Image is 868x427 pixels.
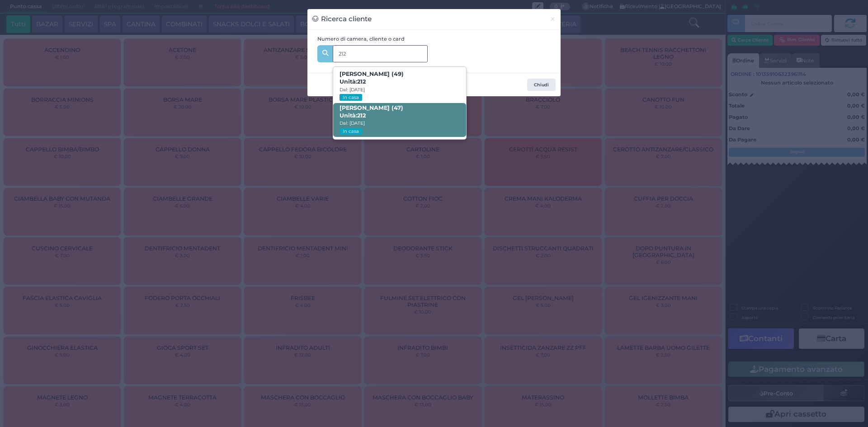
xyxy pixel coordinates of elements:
small: Dal: [DATE] [340,120,365,126]
small: In casa [340,94,362,101]
span: × [550,14,556,24]
strong: 212 [357,112,366,119]
span: Unità: [340,78,366,86]
small: In casa [340,128,362,135]
b: [PERSON_NAME] (49) [340,70,404,85]
h3: Ricerca cliente [312,14,372,24]
small: Dal: [DATE] [340,87,365,93]
button: Chiudi [527,79,556,91]
input: Es. 'Mario Rossi', '220' o '108123234234' [333,45,428,62]
span: Unità: [340,112,366,120]
strong: 212 [357,78,366,85]
button: Chiudi [545,9,561,29]
label: Numero di camera, cliente o card [317,35,405,43]
b: [PERSON_NAME] (47) [340,104,403,119]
